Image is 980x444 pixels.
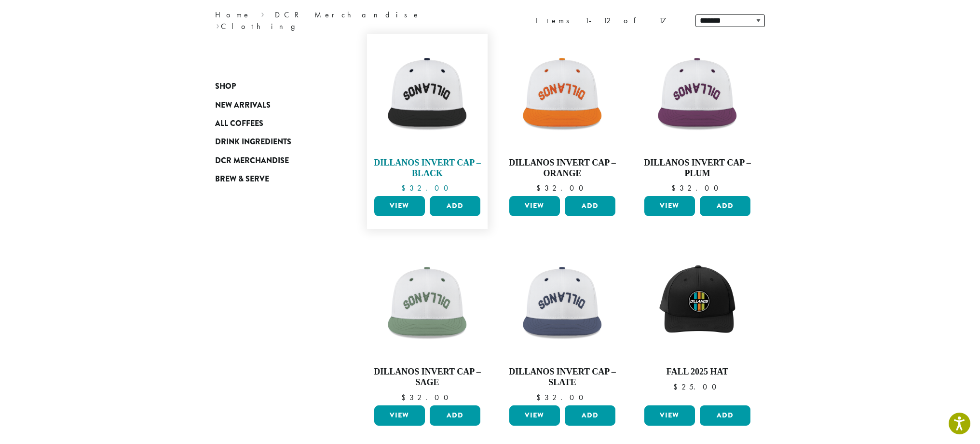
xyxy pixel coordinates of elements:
button: Add [700,405,750,426]
h4: Dillanos Invert Cap – Plum [642,158,753,179]
span: $ [673,382,681,392]
bdi: 32.00 [401,183,453,193]
a: Shop [215,77,331,96]
button: Add [700,196,750,216]
span: New Arrivals [215,99,271,111]
a: Dillanos Invert Cap – Plum $32.00 [642,39,753,192]
span: Shop [215,81,236,93]
a: Home [215,10,251,20]
button: Add [430,196,480,216]
a: View [644,196,695,216]
a: View [374,196,425,216]
span: Brew & Serve [215,173,269,185]
bdi: 32.00 [536,392,588,402]
h4: Dillanos Invert Cap – Sage [372,367,483,388]
img: DCR-Retro-Three-Strip-Circle-Patch-Trucker-Hat-Fall-WEB-scaled.jpg [642,248,753,359]
a: Dillanos Invert Cap – Slate $32.00 [507,248,618,401]
a: View [509,196,560,216]
a: Dillanos Invert Cap – Sage $32.00 [372,248,483,401]
a: All Coffees [215,114,331,133]
button: Add [565,196,615,216]
span: $ [536,183,544,193]
img: Backwards-Blue-scaled.png [507,248,618,359]
a: Brew & Serve [215,170,331,188]
span: Drink Ingredients [215,136,291,148]
button: Add [565,405,615,426]
h4: Dillanos Invert Cap – Slate [507,367,618,388]
span: › [216,17,219,32]
a: View [644,405,695,426]
span: All Coffees [215,118,263,130]
h4: Fall 2025 Hat [642,367,753,377]
a: DCR Merchandise [215,152,331,170]
span: $ [401,183,409,193]
a: View [509,405,560,426]
img: Backwards-Plumb-scaled.png [642,39,753,150]
a: View [374,405,425,426]
a: Dillanos Invert Cap – Black $32.00 [372,39,483,192]
bdi: 25.00 [673,382,721,392]
span: $ [536,392,544,402]
a: DCR Merchandise [275,10,421,20]
h4: Dillanos Invert Cap – Orange [507,158,618,179]
nav: Breadcrumb [215,9,476,32]
bdi: 32.00 [536,183,588,193]
a: Dillanos Invert Cap – Orange $32.00 [507,39,618,192]
a: Drink Ingredients [215,133,331,151]
img: Backwards-Black-scaled.png [372,39,483,150]
div: Items 1-12 of 17 [536,15,681,27]
span: $ [401,392,409,402]
bdi: 32.00 [671,183,723,193]
span: › [261,6,264,21]
img: Backwards-Orang-scaled.png [507,39,618,150]
span: $ [671,183,680,193]
span: DCR Merchandise [215,155,289,167]
a: New Arrivals [215,96,331,114]
button: Add [430,405,480,426]
a: Fall 2025 Hat $25.00 [642,248,753,401]
h4: Dillanos Invert Cap – Black [372,158,483,179]
bdi: 32.00 [401,392,453,402]
img: Backwards-Sage-scaled.png [372,248,483,359]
